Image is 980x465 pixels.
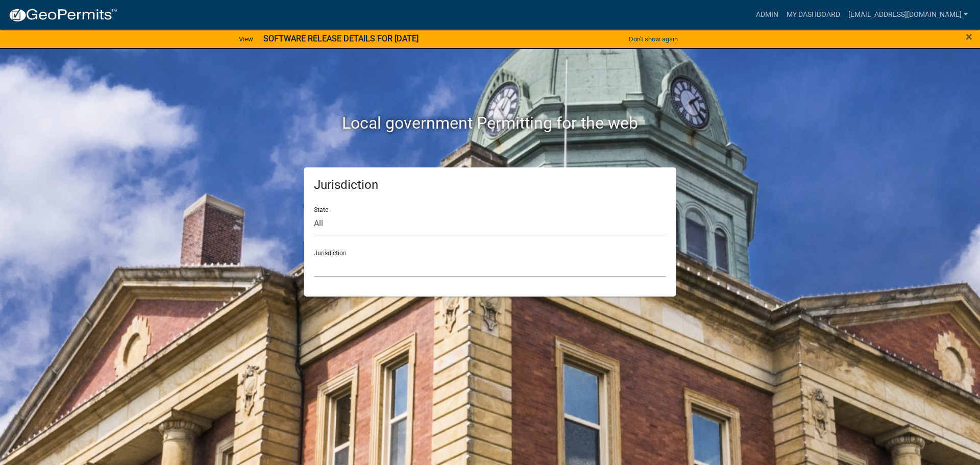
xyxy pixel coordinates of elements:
strong: SOFTWARE RELEASE DETAILS FOR [DATE] [263,34,419,43]
a: Admin [752,5,782,25]
button: Close [966,31,972,43]
a: View [235,31,257,47]
button: Don't show again [625,31,682,47]
a: My Dashboard [782,5,844,25]
a: [EMAIL_ADDRESS][DOMAIN_NAME] [844,5,972,25]
h2: Local government Permitting for the web [207,113,773,133]
h5: Jurisdiction [314,178,666,192]
span: × [966,30,972,44]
